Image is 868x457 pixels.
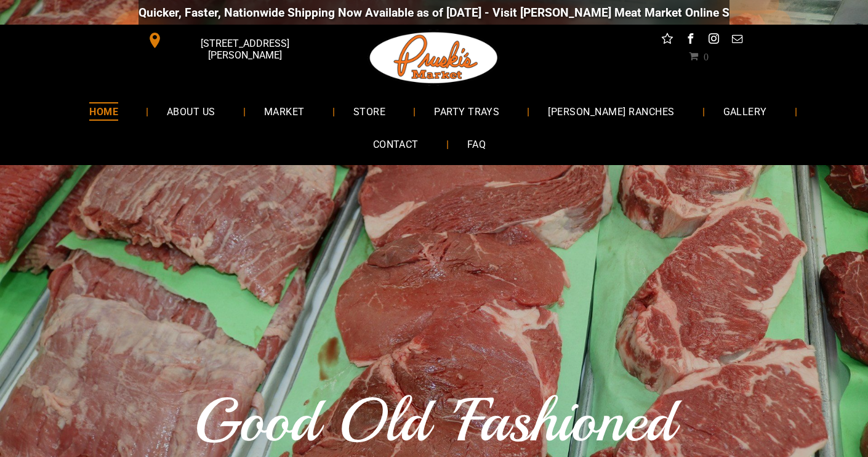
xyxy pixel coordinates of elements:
[529,95,693,127] a: [PERSON_NAME] RANCHES
[659,31,675,50] a: Social network
[355,128,437,161] a: CONTACT
[729,31,745,50] a: email
[148,95,234,127] a: ABOUT US
[139,31,327,50] a: [STREET_ADDRESS][PERSON_NAME]
[449,128,504,161] a: FAQ
[416,95,518,127] a: PARTY TRAYS
[71,95,137,127] a: HOME
[246,95,323,127] a: MARKET
[704,51,709,61] span: 0
[683,31,699,50] a: facebook
[335,95,404,127] a: STORE
[706,31,722,50] a: instagram
[705,95,786,127] a: GALLERY
[166,31,324,67] span: [STREET_ADDRESS][PERSON_NAME]
[368,25,500,91] img: Pruski-s+Market+HQ+Logo2-259w.png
